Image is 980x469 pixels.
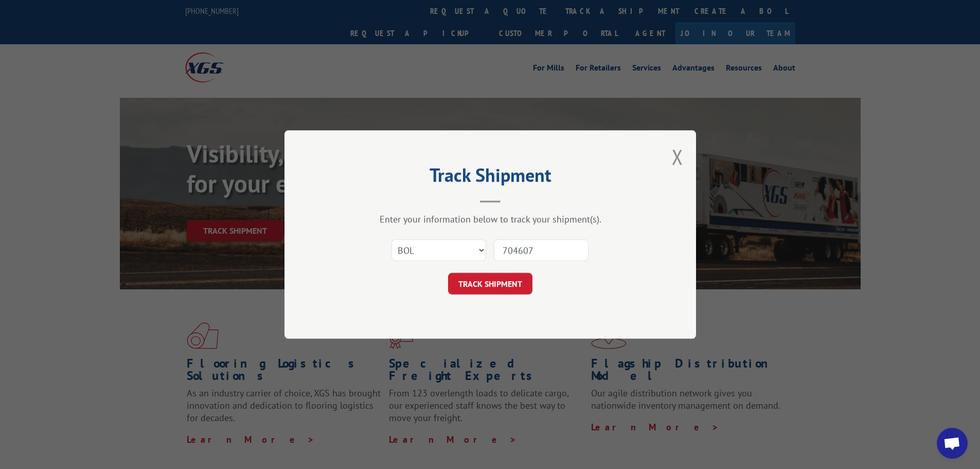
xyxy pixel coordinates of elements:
h2: Track Shipment [336,168,645,187]
div: Open chat [937,428,968,459]
input: Number(s) [494,239,589,261]
button: Close modal [672,143,683,170]
div: Enter your information below to track your shipment(s). [336,213,645,225]
button: TRACK SHIPMENT [448,273,532,294]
